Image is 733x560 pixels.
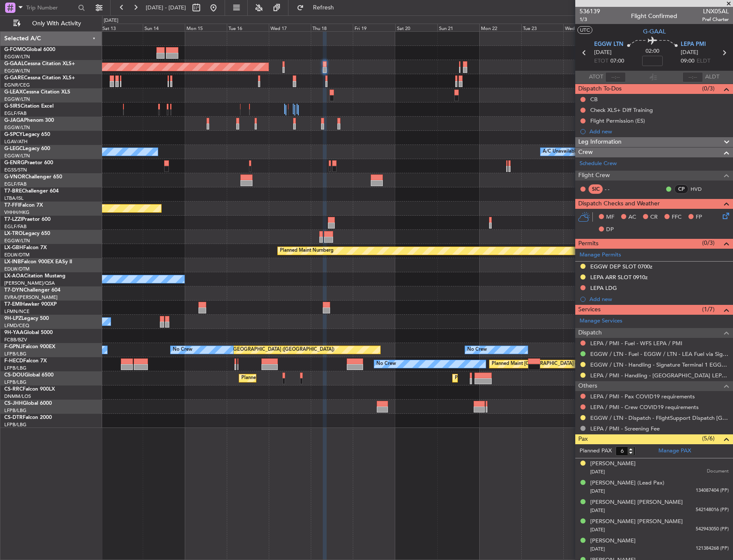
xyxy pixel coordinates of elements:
[4,209,30,216] a: VHHH/HKG
[578,171,610,181] span: Flight Crew
[702,305,715,314] span: (1/7)
[492,358,627,370] div: Planned Maint [GEOGRAPHIC_DATA] ([GEOGRAPHIC_DATA])
[467,343,487,356] div: No Crew
[4,274,24,279] span: LX-AOA
[4,90,70,95] a: G-LEAXCessna Citation XLS
[4,160,24,166] span: G-ENRG
[590,498,683,507] div: [PERSON_NAME] [PERSON_NAME]
[4,401,23,406] span: CS-JHH
[479,24,521,31] div: Mon 22
[4,337,27,343] a: FCBB/BZV
[578,239,598,249] span: Permits
[580,7,600,16] span: 536139
[4,75,75,81] a: G-GARECessna Citation XLS+
[4,379,27,385] a: LFPB/LBG
[4,153,30,159] a: EGGW/LTN
[590,393,695,400] a: LEPA / PMI - Pax COVID19 requirements
[104,17,118,24] div: [DATE]
[543,145,682,158] div: A/C Unavailable [GEOGRAPHIC_DATA] ([GEOGRAPHIC_DATA])
[696,526,729,533] span: 542943050 (PP)
[4,387,55,392] a: CS-RRCFalcon 900LX
[437,24,479,31] div: Sun 21
[101,24,143,31] div: Sat 13
[22,21,90,27] span: Only With Activity
[702,434,715,443] span: (5/6)
[578,148,593,157] span: Crew
[4,167,27,173] a: EGSS/STN
[455,372,590,385] div: Planned Maint [GEOGRAPHIC_DATA] ([GEOGRAPHIC_DATA])
[4,344,23,349] span: F-GPNJ
[4,266,30,272] a: EDLW/DTM
[4,358,47,364] a: F-HECDFalcon 7X
[4,393,31,400] a: DNMM/LOS
[4,47,55,52] a: G-FOMOGlobal 6000
[26,1,75,14] input: Trip Number
[4,175,62,180] a: G-VNORChallenger 650
[4,110,27,117] a: EGLF/FAB
[580,447,612,455] label: Planned PAX
[4,223,27,230] a: EGLF/FAB
[590,106,653,114] div: Check XLS+ Diff Training
[4,146,50,151] a: G-LEGCLegacy 600
[4,203,19,208] span: T7-FFI
[4,54,30,60] a: EGGW/LTN
[590,361,729,368] a: EGGW / LTN - Handling - Signature Terminal 1 EGGW / LTN
[4,132,23,137] span: G-SPCY
[521,24,563,31] div: Tue 23
[590,284,617,292] div: LEPA LDG
[4,203,43,208] a: T7-FFIFalcon 7X
[4,330,24,335] span: 9H-YAA
[4,302,57,307] a: T7-EMIHawker 900XP
[578,305,601,315] span: Services
[4,373,24,378] span: CS-DOU
[590,488,605,494] span: [DATE]
[4,104,21,109] span: G-SIRS
[605,72,626,82] input: --:--
[580,251,621,259] a: Manage Permits
[4,104,54,109] a: G-SIRSCitation Excel
[577,26,592,34] button: UTC
[4,68,30,74] a: EGGW/LTN
[696,213,702,222] span: FP
[4,231,50,236] a: LX-TROLegacy 650
[590,340,682,347] a: LEPA / PMI - Fuel - WFS LEPA / PMI
[594,40,623,49] span: EGGW LTN
[681,57,694,66] span: 09:00
[4,252,30,258] a: EDLW/DTM
[4,181,27,187] a: EGLF/FAB
[4,61,75,66] a: G-GAALCessna Citation XLS+
[4,132,50,137] a: G-SPCYLegacy 650
[590,479,664,488] div: [PERSON_NAME] (Lead Pax)
[4,47,26,52] span: G-FOMO
[4,82,30,88] a: EGNR/CEG
[4,322,29,329] a: LFMD/CEQ
[4,231,23,236] span: LX-TRO
[4,316,49,321] a: 9H-LPZLegacy 500
[590,372,729,379] a: LEPA / PMI - Handling - [GEOGRAPHIC_DATA] LEPA / PMI
[4,344,55,349] a: F-GPNJFalcon 900EX
[4,280,55,286] a: [PERSON_NAME]/QSA
[4,61,24,66] span: G-GAAL
[4,217,51,222] a: T7-LZZIPraetor 600
[4,302,21,307] span: T7-EMI
[658,447,691,455] a: Manage PAX
[580,16,600,23] span: 1/3
[269,24,311,31] div: Wed 17
[4,288,60,293] a: T7-DYNChallenger 604
[185,24,227,31] div: Mon 15
[672,213,682,222] span: FFC
[4,316,21,321] span: 9H-LPZ
[4,160,53,166] a: G-ENRGPraetor 600
[4,407,27,414] a: LFPB/LBG
[311,24,353,31] div: Thu 18
[707,468,729,475] span: Document
[4,294,57,301] a: EVRA/[PERSON_NAME]
[590,350,729,358] a: EGGW / LTN - Fuel - EGGW / LTN - LEA Fuel via Signature in EGGW
[4,259,72,265] a: LX-INBFalcon 900EX EASy II
[4,245,47,250] a: LX-GBHFalcon 7X
[4,124,30,131] a: EGGW/LTN
[4,415,23,420] span: CS-DTR
[681,48,698,57] span: [DATE]
[4,146,23,151] span: G-LEGC
[4,245,23,250] span: LX-GBH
